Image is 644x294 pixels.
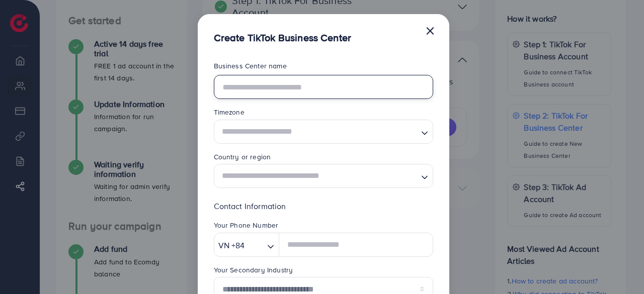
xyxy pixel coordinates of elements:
[218,167,417,185] input: Search for option
[214,152,271,162] label: Country or region
[214,233,280,257] div: Search for option
[218,238,229,253] span: VN
[231,238,245,253] span: +84
[214,164,433,188] div: Search for option
[218,122,417,141] input: Search for option
[425,20,435,40] button: Close
[214,30,352,45] h5: Create TikTok Business Center
[214,265,293,275] label: Your Secondary Industry
[248,238,263,253] input: Search for option
[214,200,433,212] p: Contact Information
[214,220,279,230] label: Your Phone Number
[214,61,433,75] legend: Business Center name
[601,249,636,286] iframe: Chat
[214,120,433,144] div: Search for option
[214,107,245,117] label: Timezone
